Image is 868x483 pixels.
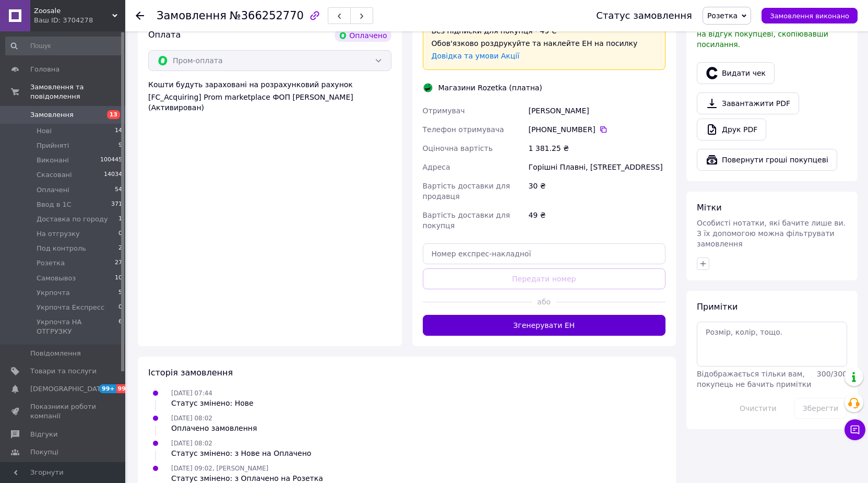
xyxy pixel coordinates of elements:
div: Ваш ID: 3704278 [34,16,125,25]
span: Вартість доставки для продавця [423,182,510,201]
span: Розетка [37,258,65,268]
div: Повернутися назад [136,10,144,21]
div: Статус змінено: Нове [171,398,254,408]
div: [PHONE_NUMBER] [528,124,665,135]
input: Пошук [5,37,123,55]
div: Магазини Rozetka (платна) [436,83,545,93]
span: 371 [111,200,122,209]
span: Замовлення [157,9,227,22]
a: Завантажити PDF [697,92,799,114]
span: 54 [115,185,122,195]
span: 300 / 300 [817,370,847,378]
div: [FC_Acquiring] Prom marketplace ФОП [PERSON_NAME] (Активирован) [148,92,391,113]
span: Zoosale [34,6,112,16]
span: Нові [37,126,52,136]
span: Мітки [697,203,722,213]
span: 0 [118,303,122,312]
span: Оціночна вартість [423,144,493,152]
span: Замовлення [30,110,74,120]
button: Замовлення виконано [762,8,858,23]
span: 2 [118,244,122,253]
div: Оплачено замовлення [171,423,257,433]
span: 14034 [104,170,122,180]
div: Обов'язково роздрукуйте та наклейте ЕН на посилку [432,38,657,49]
span: [DATE] 07:44 [171,390,212,397]
span: Скасовані [37,170,72,180]
span: 99+ [99,384,116,393]
span: 100445 [100,156,122,165]
div: [PERSON_NAME] [526,101,668,120]
div: Горішні Плавні, [STREET_ADDRESS] [526,158,668,176]
button: Видати чек [697,62,775,84]
span: Прийняті [37,141,69,150]
span: 9 [118,141,122,150]
span: Замовлення виконано [770,12,849,20]
span: На отгрузку [37,229,80,239]
span: Отримувач [423,107,465,115]
input: Номер експрес-накладної [423,243,666,264]
span: 0 [118,229,122,239]
div: 49 ₴ [526,206,668,235]
span: 99+ [116,384,134,393]
div: Статус змінено: з Нове на Оплачено [171,448,311,458]
span: [DATE] 08:02 [171,440,212,447]
div: 30 ₴ [526,176,668,206]
span: Показники роботи компанії [30,402,97,421]
span: Покупці [30,447,58,457]
span: Головна [30,65,60,74]
span: 10 [115,274,122,283]
button: Чат з покупцем [845,419,865,440]
span: Розетка [707,11,738,20]
span: Укрпочта [37,288,70,298]
span: Історія замовлення [148,368,233,378]
span: 27 [115,258,122,268]
span: Телефон отримувача [423,125,504,134]
div: Статус замовлення [596,10,692,21]
a: Друк PDF [697,119,766,140]
span: Адреса [423,163,450,171]
span: Відгуки [30,430,57,439]
span: Виконані [37,156,69,165]
a: Довідка та умови Акції [432,52,520,60]
button: Згенерувати ЕН [423,315,666,336]
span: Товари та послуги [30,367,97,376]
span: Вартість доставки для покупця [423,211,510,230]
span: 14 [115,126,122,136]
span: Укрпочта Експресс [37,303,104,312]
span: [DATE] 09:02, [PERSON_NAME] [171,465,268,472]
span: [DEMOGRAPHIC_DATA] [30,384,108,394]
button: Повернути гроші покупцеві [697,149,837,171]
span: №366252770 [230,9,304,22]
span: або [532,297,556,307]
span: Повідомлення [30,349,81,358]
span: Укрпочта НА ОТГРУЗКУ [37,317,118,336]
span: Замовлення та повідомлення [30,83,125,101]
span: Ввод в 1С [37,200,72,209]
span: Под контроль [37,244,86,253]
span: [DATE] 08:02 [171,415,212,422]
span: Особисті нотатки, які бачите лише ви. З їх допомогою можна фільтрувати замовлення [697,219,846,248]
span: Доставка по городу [37,215,108,224]
span: Відображається тільки вам, покупець не бачить примітки [697,370,811,388]
span: Примітки [697,302,738,312]
span: 5 [118,288,122,298]
span: У вас є 30 днів, щоб відправити запит на відгук покупцеві, скопіювавши посилання. [697,19,843,49]
span: 13 [107,110,120,119]
div: Кошти будуть зараховані на розрахунковий рахунок [148,79,391,113]
span: 1 [118,215,122,224]
span: Самовывоз [37,274,76,283]
span: 6 [118,317,122,336]
div: Оплачено [335,29,391,42]
span: Оплата [148,30,181,40]
span: Оплачені [37,185,69,195]
div: 1 381.25 ₴ [526,139,668,158]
